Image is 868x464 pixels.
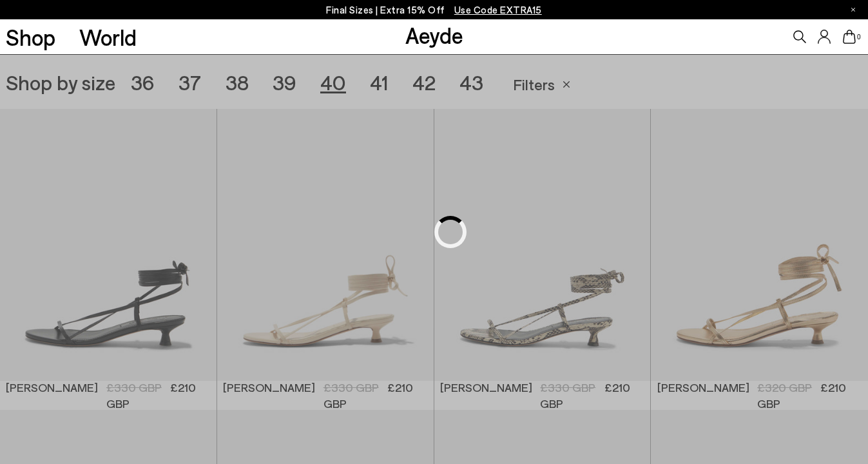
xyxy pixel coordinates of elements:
a: World [79,26,137,48]
a: 0 [843,30,856,44]
a: Aeyde [405,21,463,48]
a: Shop [6,26,55,48]
span: Navigate to /collections/ss25-final-sizes [454,4,542,15]
span: 0 [856,34,862,41]
p: Final Sizes | Extra 15% Off [326,2,542,18]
